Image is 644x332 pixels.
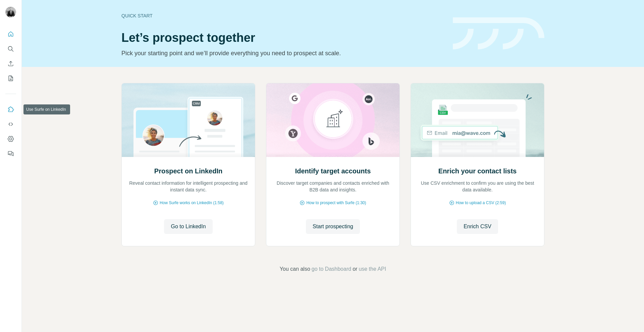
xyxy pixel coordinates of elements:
[359,265,386,273] button: use the API
[312,265,351,273] button: go to Dashboard
[295,166,371,176] h2: Identify target accounts
[5,58,16,70] button: Enrich CSV
[5,72,16,84] button: My lists
[121,31,445,45] h1: Let’s prospect together
[5,7,16,17] img: Avatar
[273,180,393,193] p: Discover target companies and contacts enriched with B2B data and insights.
[353,265,357,273] span: or
[5,28,16,40] button: Quick start
[164,219,212,234] button: Go to LinkedIn
[5,43,16,55] button: Search
[464,223,491,231] span: Enrich CSV
[121,12,445,19] div: Quick start
[438,166,517,176] h2: Enrich your contact lists
[418,180,537,193] p: Use CSV enrichment to confirm you are using the best data available.
[171,223,206,231] span: Go to LinkedIn
[5,103,16,115] button: Use Surfe on LinkedIn
[5,133,16,145] button: Dashboard
[313,223,353,231] span: Start prospecting
[453,17,544,50] img: banner
[456,200,506,206] span: How to upload a CSV (2:59)
[5,148,16,160] button: Feedback
[280,265,310,273] span: You can also
[5,118,16,130] button: Use Surfe API
[128,180,248,193] p: Reveal contact information for intelligent prospecting and instant data sync.
[306,200,366,206] span: How to prospect with Surfe (1:30)
[121,49,445,58] p: Pick your starting point and we’ll provide everything you need to prospect at scale.
[306,219,360,234] button: Start prospecting
[457,219,498,234] button: Enrich CSV
[154,166,222,176] h2: Prospect on LinkedIn
[266,83,400,157] img: Identify target accounts
[411,83,544,157] img: Enrich your contact lists
[121,83,255,157] img: Prospect on LinkedIn
[160,200,224,206] span: How Surfe works on LinkedIn (1:58)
